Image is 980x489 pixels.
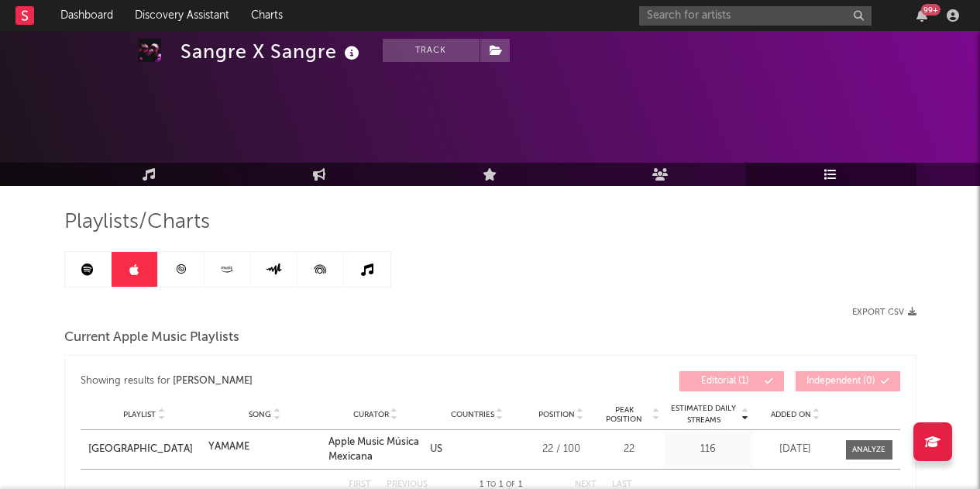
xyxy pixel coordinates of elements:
[123,410,156,419] span: Playlist
[639,6,872,26] input: Search for artists
[64,213,210,232] span: Playlists/Charts
[679,371,784,391] button: Editorial(1)
[796,371,900,391] button: Independent(0)
[612,480,632,489] button: Last
[575,480,597,489] button: Next
[88,442,201,457] a: [GEOGRAPHIC_DATA]
[538,410,575,419] span: Position
[353,410,389,419] span: Curator
[181,39,363,64] div: Sangre X Sangre
[328,437,419,463] a: Apple Music Música Mexicana
[916,9,927,22] button: 99+
[532,442,590,457] div: 22 / 100
[249,410,271,419] span: Song
[598,442,660,457] div: 22
[451,410,494,419] span: Countries
[506,481,515,488] span: of
[173,372,253,391] div: [PERSON_NAME]
[208,439,249,455] div: YAMAME
[430,444,442,454] a: US
[852,308,916,317] button: Export CSV
[806,377,877,386] span: Independent ( 0 )
[387,480,428,489] button: Previous
[771,410,811,419] span: Added On
[383,39,480,62] button: Track
[757,442,834,457] div: [DATE]
[598,405,651,424] span: Peak Position
[487,481,496,488] span: to
[668,442,749,457] div: 116
[64,329,239,347] span: Current Apple Music Playlists
[81,371,490,391] div: Showing results for
[668,403,740,426] span: Estimated Daily Streams
[921,4,940,15] div: 99 +
[689,377,761,386] span: Editorial ( 1 )
[349,480,371,489] button: First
